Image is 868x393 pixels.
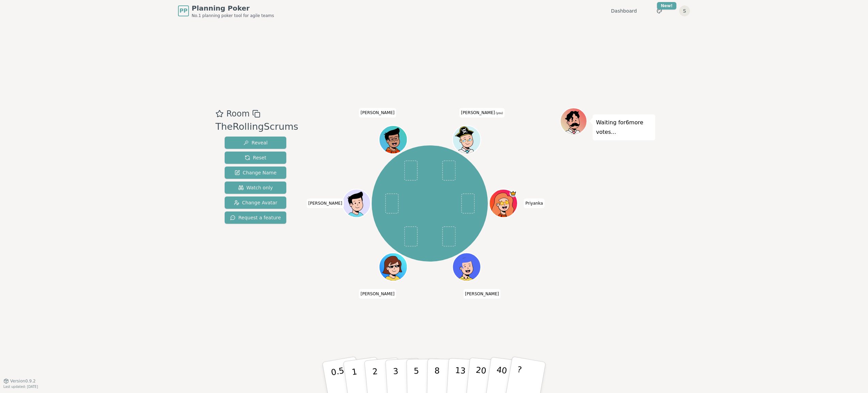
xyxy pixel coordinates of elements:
[225,182,286,194] button: Watch only
[230,214,281,221] span: Request a feature
[524,199,545,208] span: Click to change your name
[215,108,224,120] button: Add as favourite
[179,7,187,15] span: PP
[238,184,273,191] span: Watch only
[3,378,36,384] button: Version0.9.2
[235,169,276,176] span: Change Name
[653,5,665,17] button: New!
[510,190,517,197] span: Priyanka is the host
[215,120,298,134] div: TheRollingScrums
[192,13,274,18] span: No.1 planning poker tool for agile teams
[225,211,286,224] button: Request a feature
[359,289,396,299] span: Click to change your name
[225,196,286,209] button: Change Avatar
[178,3,274,18] a: PPPlanning PokerNo.1 planning poker tool for agile teams
[226,108,250,120] span: Room
[459,108,504,118] span: Click to change your name
[679,5,690,16] button: S
[453,126,480,153] button: Click to change your avatar
[243,139,268,146] span: Reveal
[245,154,266,161] span: Reset
[234,199,277,206] span: Change Avatar
[596,118,652,137] p: Waiting for 6 more votes...
[359,108,396,118] span: Click to change your name
[10,378,36,384] span: Version 0.9.2
[3,385,38,389] span: Last updated: [DATE]
[463,289,501,299] span: Click to change your name
[495,112,503,115] span: (you)
[192,3,274,13] span: Planning Poker
[225,152,286,164] button: Reset
[307,199,344,208] span: Click to change your name
[657,2,676,10] div: New!
[611,7,637,14] a: Dashboard
[225,137,286,149] button: Reveal
[225,167,286,179] button: Change Name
